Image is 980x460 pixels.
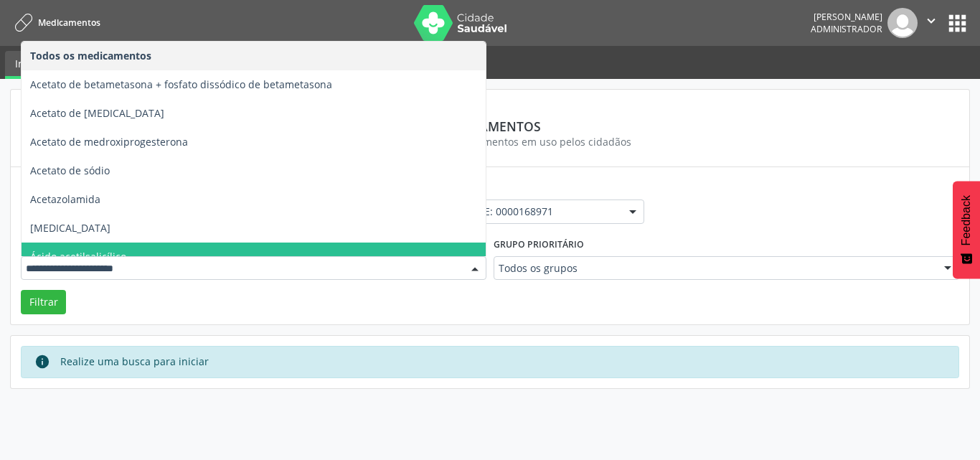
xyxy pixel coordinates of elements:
img: img [887,8,918,38]
div: Realize uma busca para iniciar [60,354,209,370]
button: Feedback - Mostrar pesquisa [953,181,980,278]
div: Gere o relatório dos medicamentos em uso pelos cidadãos [21,134,959,149]
a: Início [5,51,51,79]
span: Todos os grupos [499,261,930,276]
a: Medicamentos [10,11,100,34]
div: Medicamentos [21,118,959,134]
span: Medicamentos [38,17,100,29]
i:  [923,13,939,29]
i: info [34,354,50,370]
span: Acetato de medroxiprogesterona [30,135,188,149]
button:  [918,8,945,38]
div: [PERSON_NAME] [811,11,882,23]
span: Acetato de sódio [30,164,110,177]
span: Feedback [960,195,973,245]
button: apps [945,11,970,36]
span: Todos os medicamentos [30,49,151,62]
span: Acetato de betametasona + fosfato dissódico de betametasona [30,78,332,91]
span: Acetazolamida [30,192,100,206]
label: Grupo prioritário [494,234,584,256]
span: Administrador [811,23,882,35]
button: Filtrar [21,290,66,314]
span: Acetato de [MEDICAL_DATA] [30,106,164,120]
span: [MEDICAL_DATA] [30,221,110,235]
span: Ácido acetilsalicílico [30,250,126,263]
